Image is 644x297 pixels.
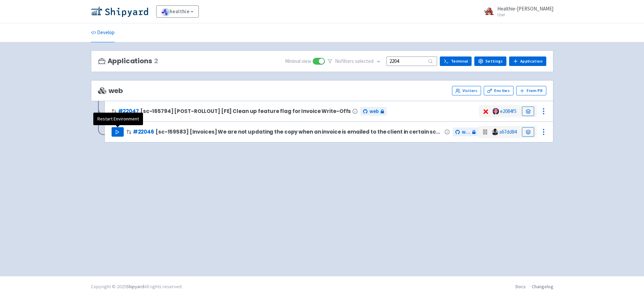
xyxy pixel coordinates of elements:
span: [sc-165794] [POST-ROLLOUT] [FE] Clean up feature flag for Invoice Write-Offs [140,108,351,114]
button: From PR [516,86,546,95]
span: selected [355,58,374,64]
a: Settings [474,56,506,66]
a: Visitors [452,86,481,95]
a: a67dd84 [499,129,517,135]
a: Healthie-[PERSON_NAME] User [480,6,553,17]
a: e2084f5 [500,108,517,114]
a: Terminal [440,56,472,66]
span: Minimal view [285,58,311,65]
a: healthie [156,5,199,18]
span: [sc-159583] [Invoices] We are not updating the copy when an invoice is emailed to the client in c... [156,129,443,135]
a: Develop [91,23,115,42]
div: Copyright © 2025 All rights reserved. [91,283,183,290]
span: web [98,87,123,95]
a: web [360,107,387,116]
a: Docs [516,283,526,290]
span: Healthie-[PERSON_NAME] [497,5,553,12]
span: 2 [154,57,158,65]
a: #22046 [133,128,154,135]
a: Changelog [532,283,553,290]
a: web [453,128,478,137]
input: Search... [386,56,437,66]
a: Application [509,56,546,66]
span: web [369,108,379,115]
button: Play [112,127,124,137]
span: web [462,128,470,136]
a: Env Vars [484,86,514,95]
img: Shipyard logo [91,6,148,17]
small: User [497,13,553,17]
a: Shipyard [126,283,144,290]
h3: Applications [98,57,158,65]
span: No filter s [335,58,374,65]
a: #22047 [118,108,139,115]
